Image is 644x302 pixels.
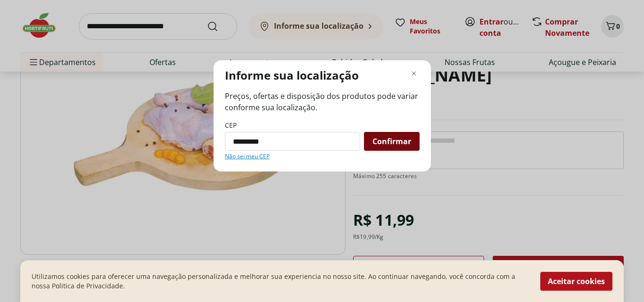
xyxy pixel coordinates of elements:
[225,121,237,130] label: CEP
[225,90,420,113] span: Preços, ofertas e disposição dos produtos pode variar conforme sua localização.
[372,138,411,145] span: Confirmar
[540,272,612,291] button: Aceitar cookies
[32,272,529,291] p: Utilizamos cookies para oferecer uma navegação personalizada e melhorar sua experiencia no nosso ...
[408,68,420,79] button: Fechar modal de regionalização
[214,60,431,171] div: Modal de regionalização
[225,153,270,160] a: Não sei meu CEP
[364,132,420,151] button: Confirmar
[225,68,359,83] p: Informe sua localização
